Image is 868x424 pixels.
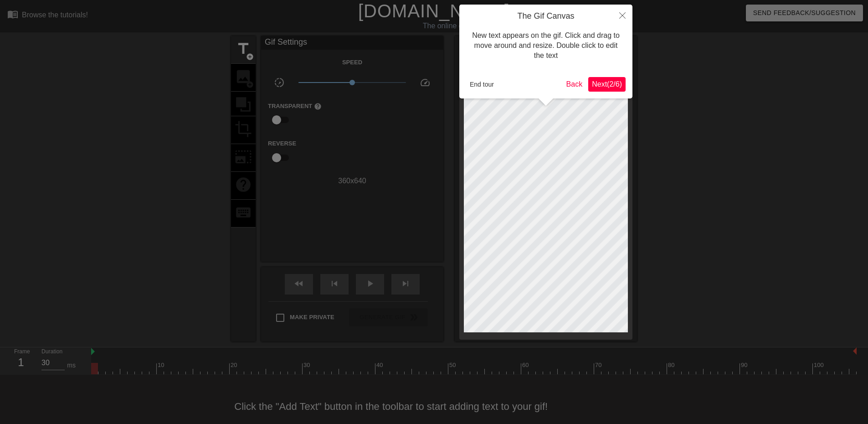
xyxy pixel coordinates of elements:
[612,5,632,26] button: Close
[588,77,626,92] button: Next
[466,11,626,21] h4: The Gif Canvas
[466,21,626,70] div: New text appears on the gif. Click and drag to move around and resize. Double click to edit the text
[563,77,586,92] button: Back
[592,80,622,88] span: Next ( 2 / 6 )
[466,78,498,91] button: End tour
